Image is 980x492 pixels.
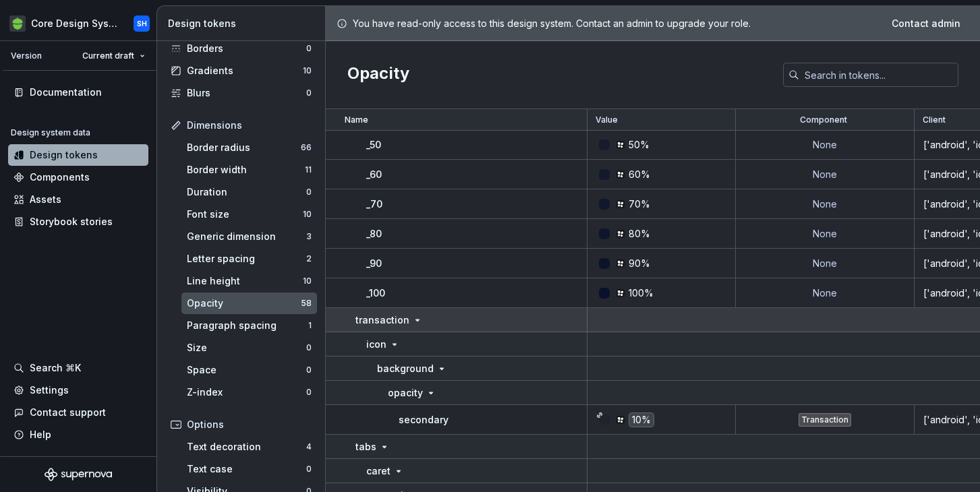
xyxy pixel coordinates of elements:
[353,17,751,30] p: You have read-only access to this design system. Contact an admin to upgrade your role.
[366,464,391,478] p: caret
[629,168,650,181] div: 60%
[30,361,81,375] div: Search ⌘K
[306,43,312,54] div: 0
[187,42,306,55] div: Borders
[187,185,306,199] div: Duration
[306,187,312,197] div: 0
[187,440,306,454] div: Text decoration
[30,406,106,419] div: Contact support
[629,412,654,427] div: 10%
[31,17,117,30] div: Core Design System
[303,276,312,286] div: 10
[629,197,650,211] div: 70%
[165,82,317,104] a: Blurs0
[301,142,312,153] div: 66
[306,253,312,264] div: 2
[11,127,90,138] div: Design system data
[187,418,312,431] div: Options
[181,315,317,336] a: Paragraph spacing1
[30,428,51,441] div: Help
[30,171,90,184] div: Components
[366,168,382,181] p: _60
[736,160,915,189] td: None
[8,424,148,445] button: Help
[923,115,946,125] p: Client
[187,297,301,310] div: Opacity
[799,63,958,87] input: Search in tokens...
[736,278,915,308] td: None
[306,342,312,353] div: 0
[165,60,317,82] a: Gradients10
[629,286,654,300] div: 100%
[187,319,308,332] div: Paragraph spacing
[306,365,312,375] div: 0
[181,226,317,247] a: Generic dimension3
[181,181,317,203] a: Duration0
[187,86,306,100] div: Blurs
[181,248,317,270] a: Letter spacing2
[355,313,409,327] p: transaction
[366,286,385,300] p: _100
[629,138,650,152] div: 50%
[377,362,434,375] p: background
[181,159,317,181] a: Border width11
[799,413,851,427] div: Transaction
[8,357,148,379] button: Search ⌘K
[345,115,368,125] p: Name
[181,293,317,314] a: Opacity58
[11,51,42,61] div: Version
[168,17,320,30] div: Design tokens
[366,197,382,211] p: _70
[187,363,306,377] div: Space
[306,464,312,474] div: 0
[308,320,312,331] div: 1
[30,383,69,397] div: Settings
[596,115,618,125] p: Value
[187,386,306,399] div: Z-index
[629,257,650,270] div: 90%
[306,88,312,98] div: 0
[892,17,960,30] span: Contact admin
[303,209,312,220] div: 10
[181,337,317,359] a: Size0
[8,379,148,401] a: Settings
[137,18,147,29] div: SH
[181,137,317,158] a: Border radius66
[76,47,151,65] button: Current draft
[8,166,148,188] a: Components
[366,227,382,241] p: _80
[8,402,148,423] button: Contact support
[187,64,303,78] div: Gradients
[305,164,312,175] div: 11
[30,215,113,228] div: Storybook stories
[883,11,969,36] a: Contact admin
[629,227,650,241] div: 80%
[9,16,26,32] img: 236da360-d76e-47e8-bd69-d9ae43f958f1.png
[355,440,376,454] p: tabs
[181,204,317,225] a: Font size10
[187,252,306,266] div: Letter spacing
[30,193,61,206] div: Assets
[187,341,306,355] div: Size
[306,231,312,242] div: 3
[30,148,98,162] div: Design tokens
[82,51,134,61] span: Current draft
[187,163,305,177] div: Border width
[3,9,154,38] button: Core Design SystemSH
[8,211,148,233] a: Storybook stories
[366,257,382,270] p: _90
[388,386,423,400] p: opacity
[45,468,112,481] svg: Supernova Logo
[181,381,317,403] a: Z-index0
[366,338,386,351] p: icon
[736,189,915,219] td: None
[181,436,317,458] a: Text decoration4
[736,219,915,249] td: None
[187,274,303,288] div: Line height
[187,119,312,132] div: Dimensions
[165,38,317,59] a: Borders0
[306,441,312,452] div: 4
[306,387,312,398] div: 0
[301,298,312,309] div: 58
